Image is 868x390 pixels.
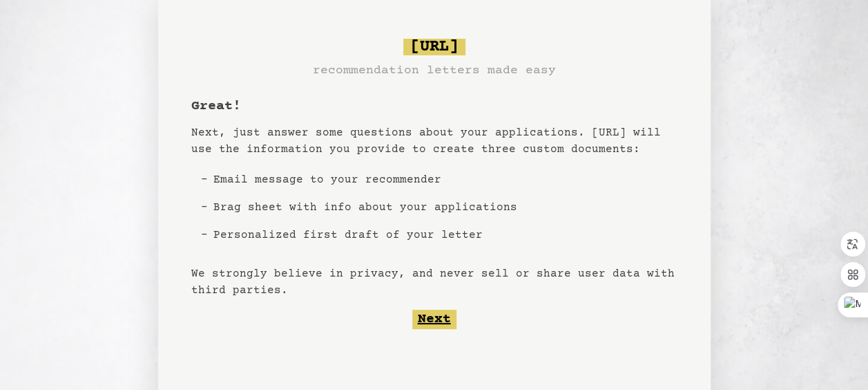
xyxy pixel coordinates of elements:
[208,166,523,194] li: Email message to your recommender
[403,39,465,55] span: [URL]
[191,97,241,116] h1: Great!
[208,221,523,249] li: Personalized first draft of your letter
[208,194,523,221] li: Brag sheet with info about your applications
[191,266,677,299] p: We strongly believe in privacy, and never sell or share user data with third parties.
[313,61,556,80] h3: recommendation letters made easy
[191,124,677,158] p: Next, just answer some questions about your applications. [URL] will use the information you prov...
[412,310,456,329] button: Next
